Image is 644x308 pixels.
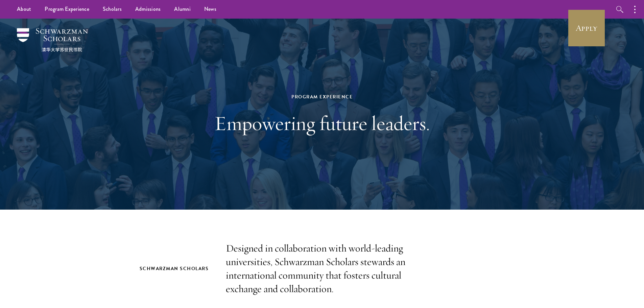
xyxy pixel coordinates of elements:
[206,111,439,136] h1: Empowering future leaders.
[568,9,605,47] a: Apply
[226,242,419,296] p: Designed in collaboration with world-leading universities, Schwarzman Scholars stewards an intern...
[206,93,439,101] div: Program Experience
[17,28,88,52] img: Schwarzman Scholars
[140,264,212,273] h2: Schwarzman Scholars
